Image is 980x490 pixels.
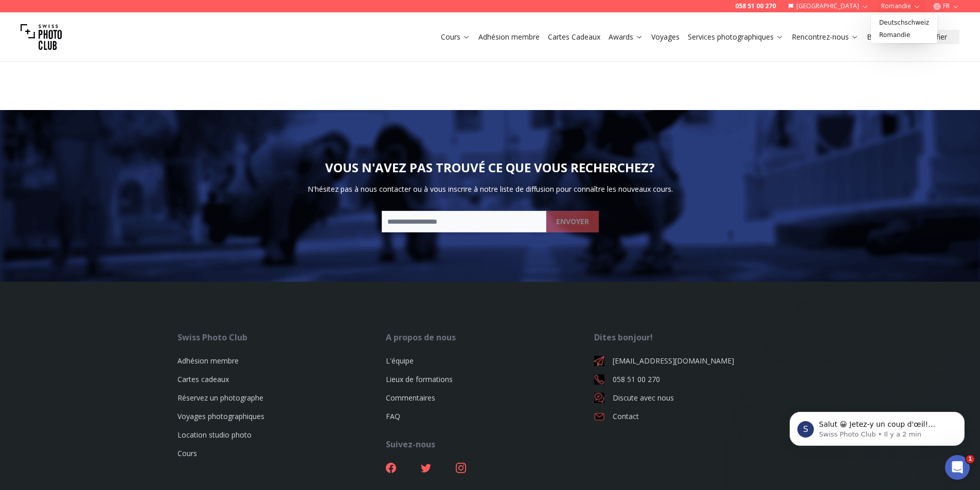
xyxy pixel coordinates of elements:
a: Awards [609,32,643,42]
button: ENVOYER [546,211,599,232]
button: Services photographiques [684,30,788,44]
a: 058 51 00 270 [594,374,803,385]
a: Cours [441,32,470,42]
iframe: Intercom live chat [945,455,970,480]
button: Cours [437,30,474,44]
button: Blog [863,30,896,44]
a: Lieux de formations [386,374,453,384]
a: Voyages [651,32,680,42]
button: Rencontrez-nous [788,30,863,44]
iframe: Intercom notifications message [774,390,980,462]
div: A propos de nous [386,331,594,343]
a: Voyages photographiques [177,411,264,421]
a: Cartes Cadeaux [548,32,600,42]
a: Discute avec nous [594,393,803,403]
a: Services photographiques [688,32,783,42]
button: Voyages [647,30,684,44]
a: Cours [177,448,197,458]
button: Cartes Cadeaux [544,30,604,44]
a: Réservez un photographe [177,393,263,403]
a: Rencontrez-nous [792,32,859,42]
a: FAQ [386,411,400,421]
a: Blog [867,32,892,42]
a: Contact [594,411,803,422]
span: 1 [966,455,974,463]
b: ENVOYER [556,216,589,227]
a: 058 51 00 270 [735,2,776,10]
p: N'hésitez pas à nous contacter ou à vous inscrire à notre liste de diffusion pour connaître les n... [308,184,673,194]
a: Cartes cadeaux [177,374,229,384]
div: Swiss Photo Club [177,331,386,343]
div: Romandie [871,14,937,43]
a: L'équipe [386,356,414,366]
a: Romandie [873,29,935,41]
a: Deutschschweiz [873,16,935,29]
img: Swiss photo club [21,16,62,58]
h2: VOUS N'AVEZ PAS TROUVÉ CE QUE VOUS RECHERCHEZ? [325,159,655,176]
button: Adhésion membre [474,30,544,44]
a: Location studio photo [177,430,252,440]
a: Adhésion membre [177,356,239,366]
a: Commentaires [386,393,435,403]
div: Dites bonjour! [594,331,803,343]
button: Awards [604,30,647,44]
a: Adhésion membre [478,32,540,42]
div: Suivez-nous [386,438,594,450]
a: [EMAIL_ADDRESS][DOMAIN_NAME] [594,356,803,366]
